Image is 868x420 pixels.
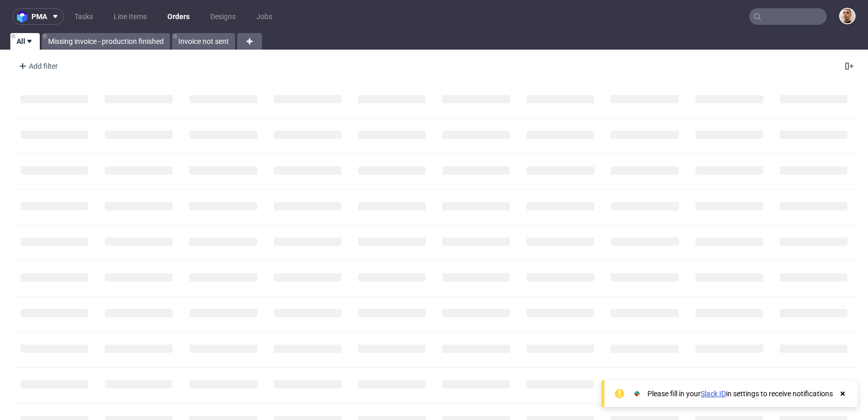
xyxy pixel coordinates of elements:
[12,8,64,25] button: pma
[647,388,833,399] div: Please fill in your in settings to receive notifications
[161,8,196,25] a: Orders
[632,388,642,399] img: Slack
[42,33,170,50] a: Missing invoice - production finished
[68,8,99,25] a: Tasks
[701,390,726,398] a: Slack ID
[250,8,278,25] a: Jobs
[32,13,47,20] span: pma
[10,33,40,50] a: All
[204,8,242,25] a: Designs
[172,33,235,50] a: Invoice not sent
[17,11,32,23] img: logo
[107,8,153,25] a: Line Items
[840,9,855,23] img: Bartłomiej Leśniczuk
[14,58,60,74] div: Add filter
